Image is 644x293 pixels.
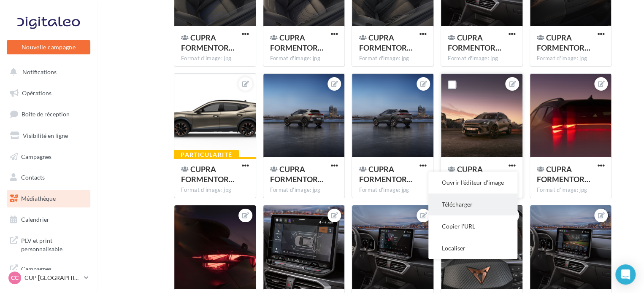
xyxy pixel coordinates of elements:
[22,110,70,118] span: Boîte de réception
[5,190,92,207] a: Médiathèque
[5,84,92,102] a: Opérations
[21,195,56,202] span: Médiathèque
[537,186,605,194] div: Format d'image: jpg
[21,235,87,253] span: PLV et print personnalisable
[270,55,338,62] div: Format d'image: jpg
[5,211,92,228] a: Calendrier
[359,55,427,62] div: Format d'image: jpg
[5,127,92,145] a: Visibilité en ligne
[428,194,517,215] button: Télécharger
[24,274,81,282] p: CUP [GEOGRAPHIC_DATA]
[270,186,338,194] div: Format d'image: jpg
[428,172,517,194] button: Ouvrir l'éditeur d'image
[21,174,45,181] span: Contacts
[22,89,51,97] span: Opérations
[7,270,90,286] a: CC CUP [GEOGRAPHIC_DATA]
[7,40,90,54] button: Nouvelle campagne
[359,164,412,184] span: CUPRA FORMENTOR PA 041
[21,263,87,281] span: Campagnes DataOnDemand
[537,164,590,184] span: CUPRA FORMENTOR PA 056
[5,169,92,186] a: Contacts
[181,186,249,194] div: Format d'image: jpg
[22,68,57,75] span: Notifications
[5,63,89,81] button: Notifications
[615,264,636,285] div: Open Intercom Messenger
[181,164,235,184] span: CUPRA FORMENTOR PA 039
[537,55,605,62] div: Format d'image: jpg
[11,274,19,282] span: CC
[5,260,92,285] a: Campagnes DataOnDemand
[5,148,92,166] a: Campagnes
[5,105,92,123] a: Boîte de réception
[21,216,49,223] span: Calendrier
[174,150,239,159] div: Particularité
[181,55,249,62] div: Format d'image: jpg
[448,55,516,62] div: Format d'image: jpg
[359,33,412,52] span: CUPRA FORMENTOR PA 036
[270,33,324,52] span: CUPRA FORMENTOR PA 035
[428,237,517,259] button: Localiser
[448,33,501,52] span: CUPRA FORMENTOR PA 037
[448,164,501,184] span: CUPRA FORMENTOR PA 046
[5,231,92,256] a: PLV et print personnalisable
[21,153,51,160] span: Campagnes
[359,186,427,194] div: Format d'image: jpg
[23,132,68,139] span: Visibilité en ligne
[181,33,235,52] span: CUPRA FORMENTOR PA 034
[270,164,324,184] span: CUPRA FORMENTOR PA 040
[537,33,590,52] span: CUPRA FORMENTOR PA 038
[428,215,517,237] button: Copier l'URL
